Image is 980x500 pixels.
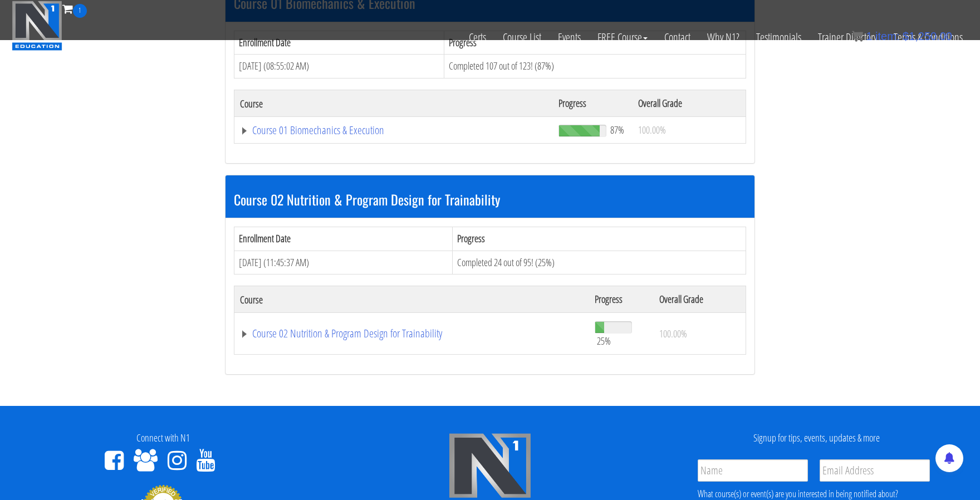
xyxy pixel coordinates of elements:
td: Completed 107 out of 123! (87%) [444,55,746,79]
a: Testimonials [748,18,810,57]
th: Enrollment Date [234,227,453,251]
a: 1 item: $1,250.00 [852,30,952,42]
td: 100.00% [654,313,746,355]
h3: Course 02 Nutrition & Program Design for Trainability [234,192,746,207]
a: Events [550,18,589,57]
span: 87% [610,124,624,136]
h4: Signup for tips, events, updates & more [661,433,972,444]
td: [DATE] (11:45:37 AM) [234,251,453,274]
th: Course [234,286,589,313]
span: item: [875,30,899,42]
a: 1 [62,1,87,16]
th: Course [234,90,553,117]
a: Course 01 Biomechanics & Execution [240,125,547,136]
span: 25% [597,335,611,347]
a: Terms & Conditions [885,18,971,57]
th: Progress [589,286,654,313]
th: Progress [553,90,633,117]
h4: Connect with N1 [8,433,318,444]
a: Course 02 Nutrition & Program Design for Trainability [240,328,584,339]
a: Course List [494,18,550,57]
a: Certs [460,18,494,57]
td: 100.00% [633,117,746,144]
bdi: 1,250.00 [903,30,952,42]
a: Why N1? [699,18,748,57]
td: Completed 24 out of 95! (25%) [453,251,746,274]
input: Email Address [820,459,930,482]
img: n1-education [12,1,62,51]
th: Overall Grade [654,286,746,313]
input: Name [698,459,808,482]
a: Trainer Directory [810,18,885,57]
th: Progress [453,227,746,251]
span: $ [903,30,909,42]
a: FREE Course [589,18,656,57]
span: 1 [73,4,87,18]
a: Contact [656,18,699,57]
span: 1 [866,30,872,42]
img: icon11.png [852,31,863,42]
th: Overall Grade [633,90,746,117]
td: [DATE] (08:55:02 AM) [234,55,444,79]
